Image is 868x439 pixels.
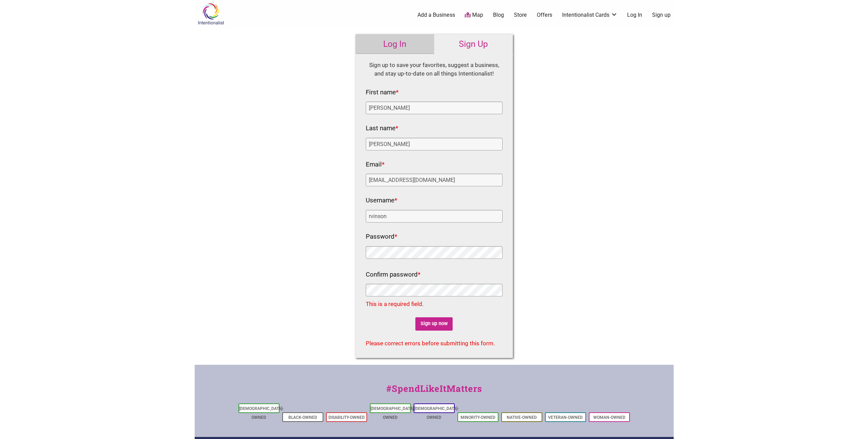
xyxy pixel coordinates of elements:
[434,34,513,54] a: Sign Up
[366,123,398,134] label: Last name
[417,11,455,19] a: Add a Business
[328,415,365,420] a: Disability-Owned
[627,11,642,19] a: Log In
[415,317,453,331] input: Sign up now
[366,159,385,171] label: Email
[195,382,674,402] div: #SpendLikeItMatters
[366,231,397,243] label: Password
[371,406,415,420] a: [DEMOGRAPHIC_DATA]-Owned
[239,406,284,420] a: [DEMOGRAPHIC_DATA]-Owned
[548,415,583,420] a: Veteran-Owned
[514,11,527,19] a: Store
[461,415,495,420] a: Minority-Owned
[507,415,537,420] a: Native-Owned
[195,3,227,25] img: Intentionalist
[366,61,503,78] div: Sign up to save your favorites, suggest a business, and stay up-to-date on all things Intentional...
[366,195,397,207] label: Username
[366,339,503,348] div: Please correct errors before submitting this form.
[652,11,671,19] a: Sign up
[366,300,499,309] div: This is a required field.
[414,406,459,420] a: [DEMOGRAPHIC_DATA]-Owned
[562,11,618,19] a: Intentionalist Cards
[288,415,317,420] a: Black-Owned
[366,269,420,281] label: Confirm password
[465,11,483,19] a: Map
[493,11,504,19] a: Blog
[537,11,552,19] a: Offers
[355,34,434,54] a: Log In
[593,415,625,420] a: Woman-Owned
[366,87,399,98] label: First name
